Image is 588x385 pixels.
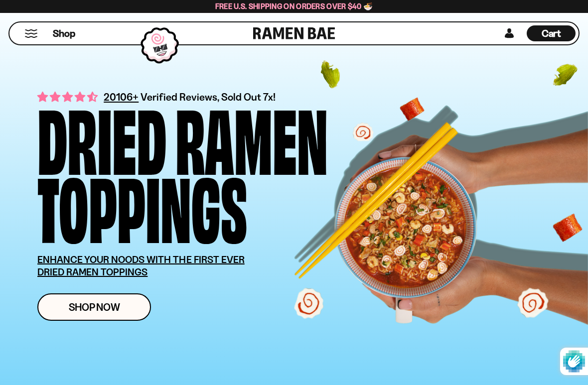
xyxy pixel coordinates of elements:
[37,170,247,239] div: Toppings
[24,29,38,38] button: Mobile Menu Trigger
[37,293,151,321] a: Shop Now
[527,22,576,44] a: Cart
[542,27,561,39] span: Cart
[53,25,75,41] a: Shop
[53,27,75,40] span: Shop
[37,102,166,170] div: Dried
[69,302,120,312] span: Shop Now
[563,348,585,375] img: Protected by hCaptcha
[37,254,245,278] u: ENHANCE YOUR NOODS WITH THE FIRST EVER DRIED RAMEN TOPPINGS
[215,1,373,11] span: Free U.S. Shipping on Orders over $40 🍜
[175,102,328,170] div: Ramen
